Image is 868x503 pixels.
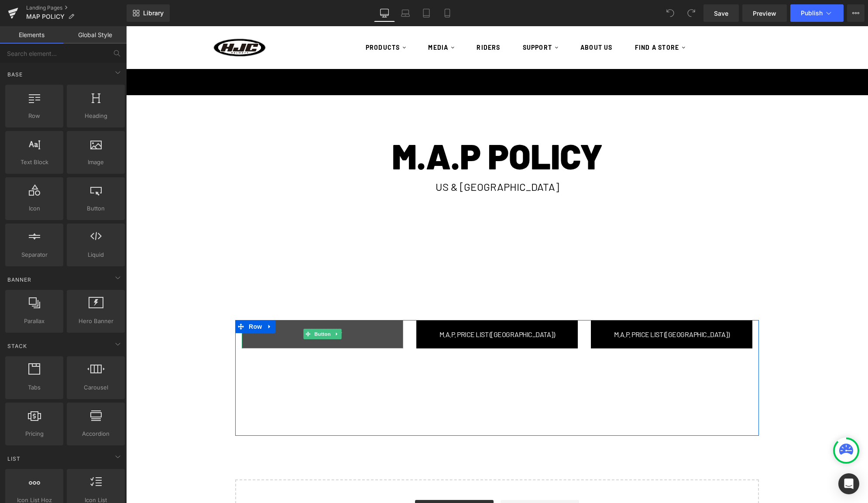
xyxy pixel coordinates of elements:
span: Tabs [8,383,61,392]
span: Publish [801,10,823,17]
span: Pricing [8,429,61,438]
summary: SUPPORT [387,14,438,29]
button: Redo [683,4,700,22]
a: Preview [742,4,787,22]
h1: M.A.P POLICY [116,108,626,150]
a: Tablet [416,4,437,22]
span: Icon [8,204,61,213]
span: Liquid [69,250,122,259]
span: Text Block [8,158,61,167]
span: Carousel [69,383,122,392]
a: M.A.P. PRICE LIST ([GEOGRAPHIC_DATA]) [290,294,452,322]
span: List [7,455,21,463]
span: Hero Banner [69,317,122,326]
span: Separator [8,250,61,259]
a: Explore Blocks [289,474,367,491]
span: Banner [7,276,32,284]
summary: PRODUCTS [230,14,286,29]
a: ABOUT US [444,14,492,29]
a: New Library [127,4,170,22]
span: Stack [7,342,28,350]
span: Library [143,9,164,17]
a: Laptop [395,4,416,22]
button: Publish [790,4,844,22]
span: SUPPORT [397,17,426,25]
span: RIDERS [350,17,374,25]
a: Expand / Collapse [206,303,216,313]
span: Button [186,303,206,313]
span: Accordion [69,429,122,438]
summary: FIND A STORE [499,14,565,29]
span: Row [120,294,138,307]
span: Preview [753,9,776,18]
summary: MEDIA [292,14,334,29]
span: Row [8,111,61,121]
span: MEDIA [302,17,322,25]
button: Undo [662,4,679,22]
span: MAP POLICY [26,13,65,20]
span: Save [714,9,728,18]
a: RIDERS [340,14,380,29]
span: FIND A STORE [509,17,553,25]
a: Add Single Section [374,474,453,491]
span: Heading [69,111,122,121]
a: M.A.P. PRICE LIST ([GEOGRAPHIC_DATA]) [465,294,626,322]
span: ABOUT US [454,17,487,25]
h1: US & [GEOGRAPHIC_DATA] [116,155,626,167]
a: Expand / Collapse [138,294,149,307]
span: Image [69,158,122,167]
span: Base [7,70,24,79]
span: Parallax [8,317,61,326]
a: Landing Pages [26,4,127,11]
a: Global Style [63,26,127,44]
span: PRODUCTS [240,17,274,25]
a: Mobile [437,4,458,22]
div: Open Intercom Messenger [838,473,859,494]
a: Desktop [374,4,395,22]
button: More [847,4,865,22]
span: Button [69,204,122,213]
